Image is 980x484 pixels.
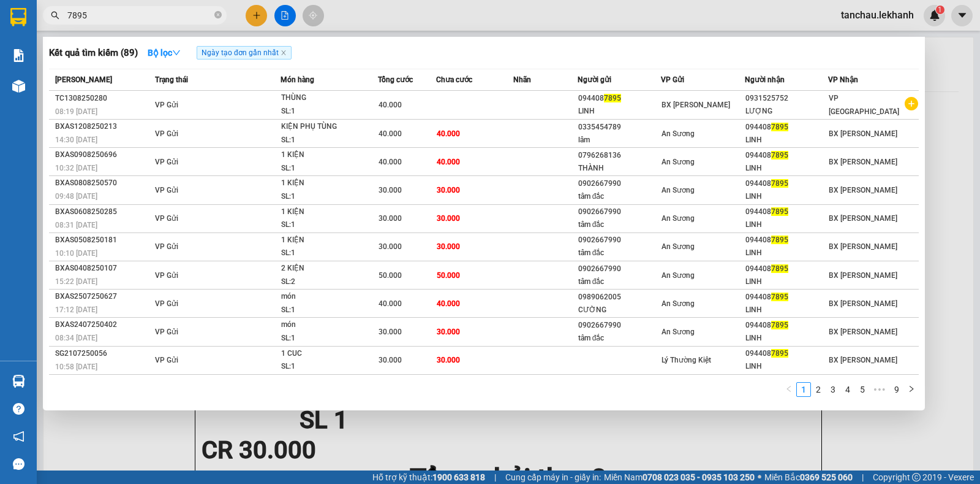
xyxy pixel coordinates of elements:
li: 5 [855,382,870,397]
button: Bộ lọcdown [138,43,190,63]
a: 4 [841,383,854,396]
div: 1 KIỆN [281,234,373,247]
div: BXAS2407250402 [55,318,151,331]
div: 094408 [745,291,827,304]
span: 10:32 [DATE] [55,164,97,172]
span: 40.000 [379,129,402,138]
div: 094408 [745,319,827,332]
span: BX [PERSON_NAME] [829,186,897,194]
button: left [782,382,796,397]
img: warehouse-icon [12,80,25,93]
div: BXAS0408250107 [55,262,151,275]
div: SL: 1 [281,304,373,317]
span: An Sương [661,129,695,138]
div: 2 KIỆN [281,262,373,275]
span: 30.000 [437,214,460,223]
span: VP Gửi [155,186,178,194]
span: An Sương [661,299,695,308]
span: 50.000 [379,271,402,280]
span: 50.000 [437,271,460,280]
div: 094408 [745,263,827,275]
span: close-circle [214,11,222,18]
li: 9 [889,382,904,397]
span: 10:10 [DATE] [55,249,97,258]
span: 08:19 [DATE] [55,107,97,116]
div: 094408 [745,347,827,360]
div: THÙNG [281,91,373,105]
div: 094408 [578,92,660,105]
div: BXAS0508250181 [55,234,151,247]
span: 30.000 [379,356,402,364]
span: Lý Thường Kiệt [661,356,711,364]
span: 09:48 [DATE] [55,192,97,201]
span: BX [PERSON_NAME] [829,214,897,223]
span: VP Gửi [155,328,178,336]
span: 7895 [771,123,788,131]
span: close [281,50,287,56]
div: BXAS0808250570 [55,177,151,190]
div: 094408 [745,149,827,162]
span: 7895 [771,293,788,301]
div: SL: 1 [281,134,373,147]
div: HOA [117,40,216,55]
div: SL: 1 [281,162,373,175]
span: BX [PERSON_NAME] [829,129,897,138]
div: SL: 1 [281,332,373,345]
span: 40.000 [379,158,402,166]
div: LINH [745,162,827,175]
div: BXAS1208250213 [55,120,151,133]
span: 30.000 [379,186,402,194]
div: SG2107250056 [55,347,151,360]
span: 40.000 [379,101,402,109]
span: 7895 [771,207,788,216]
div: tâm đắc [578,218,660,231]
div: KIỆN PHỤ TÙNG [281,120,373,134]
span: Tổng cước [378,75,413,84]
span: VP Gửi [155,129,178,138]
li: 1 [796,382,811,397]
div: LINH [745,218,827,231]
span: VP Gửi [155,214,178,223]
span: An Sương [661,242,695,251]
span: Món hàng [281,75,314,84]
a: 1 [797,383,810,396]
div: 0902667990 [578,319,660,332]
div: TC1308250280 [55,92,151,105]
a: 9 [890,383,903,396]
div: 094408 [745,234,827,247]
span: left [785,385,793,393]
span: 7895 [771,179,788,188]
span: ••• [870,382,889,397]
div: CƯỜNG [578,304,660,317]
span: An Sương [661,271,695,280]
span: 30.000 [379,328,402,336]
div: SL: 1 [281,190,373,204]
div: HÀ NHI [10,40,108,55]
img: warehouse-icon [12,375,25,388]
li: 3 [826,382,840,397]
span: VP Gửi [155,356,178,364]
span: [PERSON_NAME] [55,75,112,84]
div: 0902667990 [578,177,660,190]
span: 40.000 [379,299,402,308]
span: An Sương [661,186,695,194]
div: 1 CUC [281,347,373,361]
span: VP Gửi [155,242,178,251]
span: BX [PERSON_NAME] [829,158,897,166]
div: LINH [745,190,827,203]
div: LINH [745,134,827,147]
img: solution-icon [12,49,25,62]
span: Nhãn [513,75,531,84]
div: LINH [578,105,660,118]
span: VP Gửi [155,101,178,109]
img: logo-vxr [10,8,26,26]
span: close-circle [214,10,222,21]
span: VP Gửi [155,299,178,308]
span: Nhận: [117,12,146,25]
li: 4 [840,382,855,397]
div: 0931463661 [117,55,216,72]
button: right [904,382,919,397]
span: 08:31 [DATE] [55,221,97,229]
span: BX [PERSON_NAME] [829,356,897,364]
span: 7895 [771,321,788,329]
